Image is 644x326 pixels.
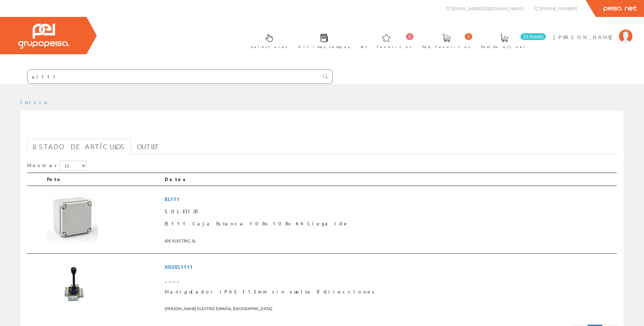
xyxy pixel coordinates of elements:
[47,193,98,244] img: Foto artículo El111 Caja Estanca 108x108x64 Ciega Ide (150x150)
[44,173,162,186] th: Foto
[165,303,614,314] span: [PERSON_NAME] ELECTRIC ESPAÑA, [GEOGRAPHIC_DATA]
[553,34,615,40] span: [PERSON_NAME]
[27,122,617,135] h1: el111
[406,33,413,40] span: 0
[165,205,614,218] span: SOLE3120
[27,139,131,155] a: Listado de artículos
[481,43,527,50] span: Pedido actual
[165,261,614,273] span: XD2EL1111
[131,139,165,155] a: Outlet
[298,43,350,50] span: Últimas compras
[553,28,632,35] a: [PERSON_NAME]
[422,43,471,50] span: Ped. favoritos
[520,33,546,40] span: 10 línea/s
[165,235,614,246] span: IDE ELECTRIC, SL
[47,261,98,311] img: Foto artículo Manipulador IP65 115mm sin vuelta 8 direcciones (150x150)
[27,161,87,171] label: Mostrar
[291,28,353,53] a: Últimas compras
[165,286,614,298] span: Manipulador IP65 115mm sin vuelta 8 direcciones
[244,28,291,53] a: Selectores
[165,273,614,286] span: ____
[251,43,288,50] span: Selectores
[20,99,49,105] a: Inicio
[540,5,577,11] span: [PHONE_NUMBER]
[452,5,523,11] span: [EMAIL_ADDRESS][DOMAIN_NAME]
[27,70,319,83] input: Buscar ...
[361,43,412,50] span: Art. favoritos
[162,173,617,186] th: Datos
[18,24,69,49] img: Grupo Peisa
[465,33,472,40] span: 0
[59,161,87,171] select: Mostrar
[474,28,548,53] a: 10 línea/s Pedido actual
[165,218,614,230] span: El111 Caja Estanca 108x108x64 Ciega Ide
[165,193,614,205] span: EL111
